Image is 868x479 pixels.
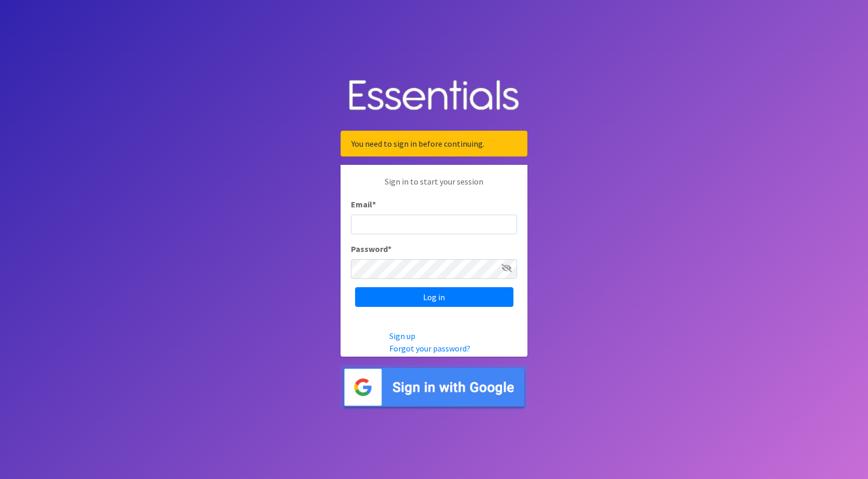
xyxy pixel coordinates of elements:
label: Email [351,198,376,210]
abbr: required [388,244,391,254]
div: You need to sign in before continuing. [341,131,527,157]
a: Sign up [389,331,415,341]
a: Forgot your password? [389,343,470,354]
label: Password [351,243,391,255]
p: Sign in to start your session [351,175,517,198]
input: Log in [355,287,513,307]
img: Sign in with Google [341,365,527,410]
abbr: required [372,199,376,209]
img: Human Essentials [341,69,527,123]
